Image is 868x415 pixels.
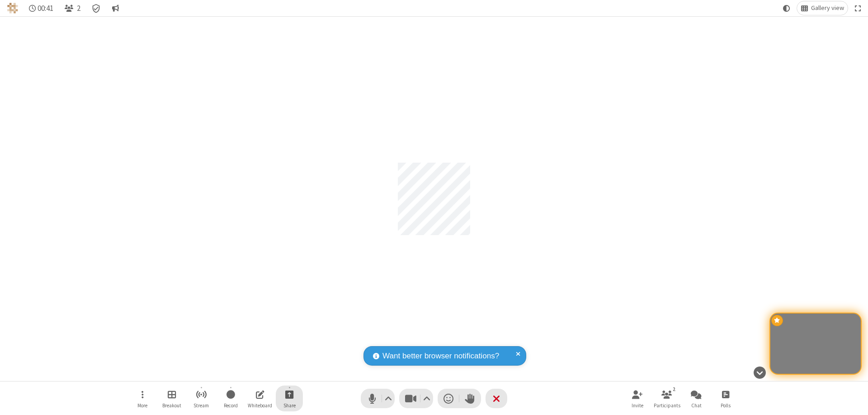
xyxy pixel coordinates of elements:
button: Open chat [683,386,710,411]
button: Fullscreen [851,1,865,15]
button: Open shared whiteboard [246,386,274,411]
button: Send a reaction [438,389,459,408]
button: Open participant list [653,386,680,411]
span: Whiteboard [248,403,272,408]
button: Open poll [712,386,739,411]
span: Want better browser notifications? [382,350,499,362]
button: Video setting [421,389,433,408]
button: End or leave meeting [486,389,507,408]
span: 2 [77,4,80,13]
button: Mute (⌘+Shift+A) [361,389,395,408]
button: Start recording [217,386,244,411]
button: Conversation [108,1,123,15]
button: Change layout [797,1,848,15]
div: 2 [670,385,678,393]
button: Open menu [129,386,156,411]
button: Start streaming [188,386,215,411]
button: Start sharing [276,386,303,411]
span: Polls [721,403,731,408]
span: Invite [632,403,643,408]
span: Gallery view [811,5,844,12]
button: Stop video (⌘+Shift+V) [399,389,433,408]
span: Participants [654,403,680,408]
span: More [137,403,147,408]
button: Raise hand [459,389,481,408]
button: Using system theme [779,1,794,15]
img: QA Selenium DO NOT DELETE OR CHANGE [7,3,18,14]
button: Manage Breakout Rooms [158,386,185,411]
span: Record [224,403,238,408]
button: Hide [750,362,769,383]
span: 00:41 [38,4,53,13]
div: Timer [25,1,57,15]
button: Invite participants (⌘+Shift+I) [624,386,651,411]
span: Stream [193,403,209,408]
span: Chat [691,403,702,408]
button: Audio settings [382,389,395,408]
span: Share [283,403,296,408]
div: Meeting details Encryption enabled [88,1,105,15]
span: Breakout [162,403,181,408]
button: Open participant list [61,1,84,15]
